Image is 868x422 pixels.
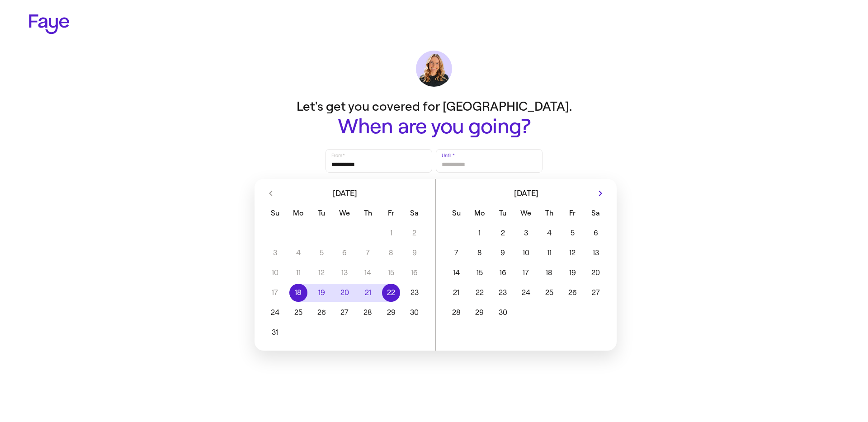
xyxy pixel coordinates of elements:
button: 18 [287,284,310,302]
span: Saturday [404,204,425,222]
p: Let's get you covered for [GEOGRAPHIC_DATA]. [253,98,615,115]
button: 20 [333,284,356,302]
button: 1 [468,224,491,242]
button: 28 [356,304,379,322]
button: 29 [380,304,403,322]
button: 4 [538,224,561,242]
button: 26 [561,284,584,302]
span: Friday [381,204,402,222]
button: 3 [514,224,538,242]
span: Monday [469,204,490,222]
button: 19 [561,264,584,282]
button: 19 [310,284,333,302]
button: 16 [491,264,514,282]
button: 28 [445,304,468,322]
label: Until [441,151,455,160]
button: 9 [491,244,514,262]
button: 15 [468,264,491,282]
span: Tuesday [311,204,332,222]
button: 29 [468,304,491,322]
span: [DATE] [333,189,357,197]
button: 26 [310,304,333,322]
button: 6 [584,224,607,242]
button: 27 [584,284,607,302]
button: 5 [561,224,584,242]
button: 21 [445,284,468,302]
button: 14 [445,264,468,282]
button: 27 [333,304,356,322]
button: 10 [514,244,538,262]
span: Thursday [538,204,560,222]
span: [DATE] [514,189,538,197]
h1: When are you going? [253,115,615,138]
button: 22 [468,284,491,302]
button: 25 [287,304,310,322]
span: Sunday [446,204,467,222]
button: 25 [538,284,561,302]
button: 18 [538,264,561,282]
span: Sunday [264,204,286,222]
button: 17 [514,264,538,282]
button: 8 [468,244,491,262]
button: 7 [445,244,468,262]
button: 31 [264,324,287,342]
button: 13 [584,244,607,262]
span: Monday [288,204,309,222]
button: 21 [356,284,379,302]
label: From [330,151,345,160]
span: Wednesday [515,204,537,222]
button: 12 [561,244,584,262]
span: Thursday [357,204,378,222]
span: Tuesday [492,204,513,222]
span: Friday [562,204,583,222]
button: 30 [491,304,514,322]
button: 30 [403,304,426,322]
button: 22 [380,284,403,302]
button: 24 [514,284,538,302]
button: 23 [403,284,426,302]
span: Saturday [585,204,606,222]
button: 2 [491,224,514,242]
button: 20 [584,264,607,282]
span: Wednesday [334,204,355,222]
button: Next month [593,186,608,201]
button: 24 [264,304,287,322]
button: 11 [538,244,561,262]
button: 23 [491,284,514,302]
